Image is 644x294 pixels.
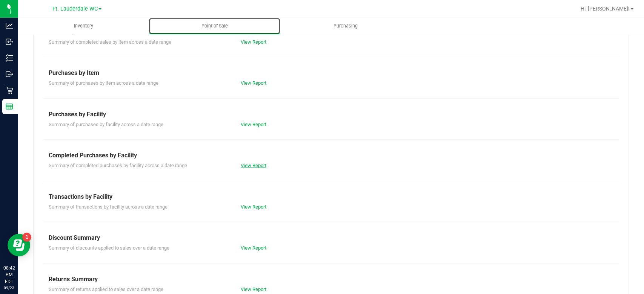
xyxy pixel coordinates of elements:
[6,22,13,29] inline-svg: Analytics
[3,265,15,285] p: 08:42 PM EDT
[8,234,30,256] iframe: Resource center
[49,275,613,284] div: Returns Summary
[149,18,280,34] a: Point of Sale
[49,192,613,201] div: Transactions by Facility
[241,122,266,127] a: View Report
[323,23,368,29] span: Purchasing
[49,204,168,210] span: Summary of transactions by facility across a date range
[191,23,238,29] span: Point of Sale
[581,6,630,12] span: Hi, [PERSON_NAME]!
[49,163,187,168] span: Summary of completed purchases by facility across a date range
[49,122,163,127] span: Summary of purchases by facility across a date range
[18,18,149,34] a: Inventory
[49,80,158,86] span: Summary of purchases by item across a date range
[22,233,31,242] iframe: Resource center unread badge
[6,38,13,46] inline-svg: Inbound
[241,245,266,251] a: View Report
[6,103,13,110] inline-svg: Reports
[6,70,13,78] inline-svg: Outbound
[241,163,266,168] a: View Report
[280,18,411,34] a: Purchasing
[52,6,98,12] span: Ft. Lauderdale WC
[241,80,266,86] a: View Report
[49,69,613,78] div: Purchases by Item
[49,110,613,119] div: Purchases by Facility
[6,54,13,62] inline-svg: Inventory
[49,39,171,45] span: Summary of completed sales by item across a date range
[241,286,266,292] a: View Report
[64,23,103,29] span: Inventory
[6,87,13,94] inline-svg: Retail
[49,286,163,292] span: Summary of returns applied to sales over a date range
[241,39,266,45] a: View Report
[3,285,15,291] p: 09/23
[241,204,266,210] a: View Report
[49,233,613,242] div: Discount Summary
[49,245,169,251] span: Summary of discounts applied to sales over a date range
[49,151,613,160] div: Completed Purchases by Facility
